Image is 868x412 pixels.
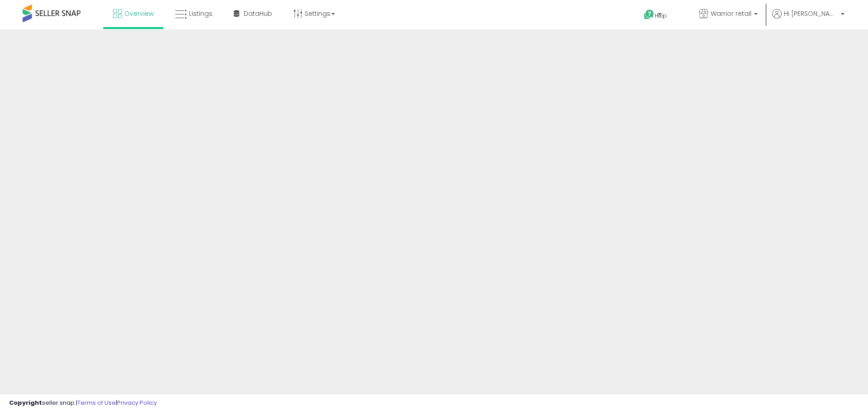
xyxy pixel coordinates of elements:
[77,398,116,407] a: Terms of Use
[189,9,212,18] span: Listings
[9,399,157,407] div: seller snap | |
[643,9,655,20] i: Get Help
[637,2,684,29] a: Help
[772,9,844,29] a: Hi [PERSON_NAME]
[244,9,272,18] span: DataHub
[711,9,751,18] span: Warrior retail
[784,9,838,18] span: Hi [PERSON_NAME]
[9,398,42,407] strong: Copyright
[117,398,157,407] a: Privacy Policy
[655,12,667,19] span: Help
[124,9,154,18] span: Overview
